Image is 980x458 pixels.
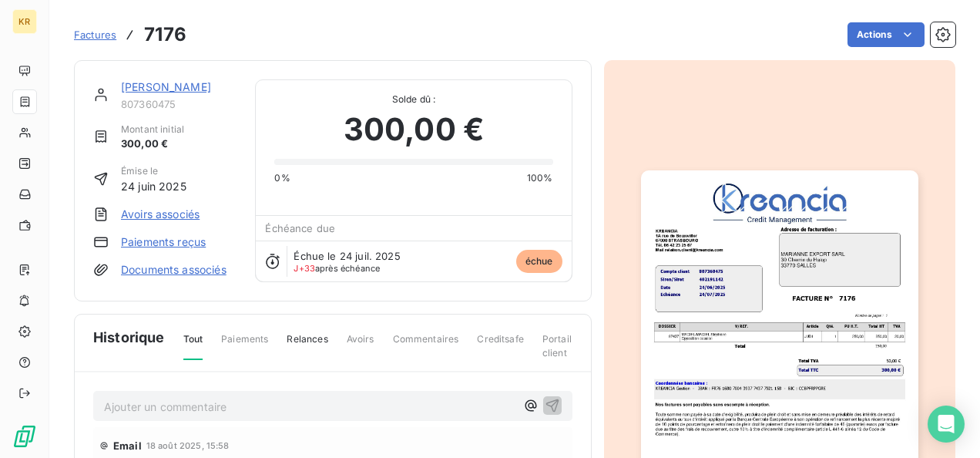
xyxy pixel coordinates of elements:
[146,441,230,450] span: 18 août 2025, 15:58
[265,222,335,234] span: Échéance due
[527,171,553,185] span: 100%
[121,207,200,222] a: Avoirs associés
[516,250,562,273] span: échue
[542,332,572,372] span: Portail client
[121,98,237,110] span: 807360475
[221,332,268,359] span: Paiements
[294,263,315,274] span: J+33
[12,9,37,34] div: KR
[12,424,37,449] img: Logo LeanPay
[294,250,400,262] span: Échue le 24 juil. 2025
[847,22,925,47] button: Actions
[74,27,116,42] a: Factures
[477,332,524,359] span: Creditsafe
[93,327,165,348] span: Historique
[113,439,142,452] span: Email
[121,234,206,250] a: Paiements reçus
[74,29,116,41] span: Factures
[344,106,484,153] span: 300,00 €
[121,164,186,178] span: Émise le
[121,262,227,278] a: Documents associés
[121,136,184,152] span: 300,00 €
[928,406,965,443] div: Open Intercom Messenger
[121,178,186,194] span: 24 juin 2025
[294,264,380,273] span: après échéance
[144,21,186,49] h3: 7176
[121,80,211,93] a: [PERSON_NAME]
[393,332,459,359] span: Commentaires
[183,332,203,360] span: Tout
[274,93,552,106] span: Solde dû :
[287,332,327,359] span: Relances
[347,332,374,359] span: Avoirs
[274,171,290,185] span: 0%
[121,123,184,136] span: Montant initial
